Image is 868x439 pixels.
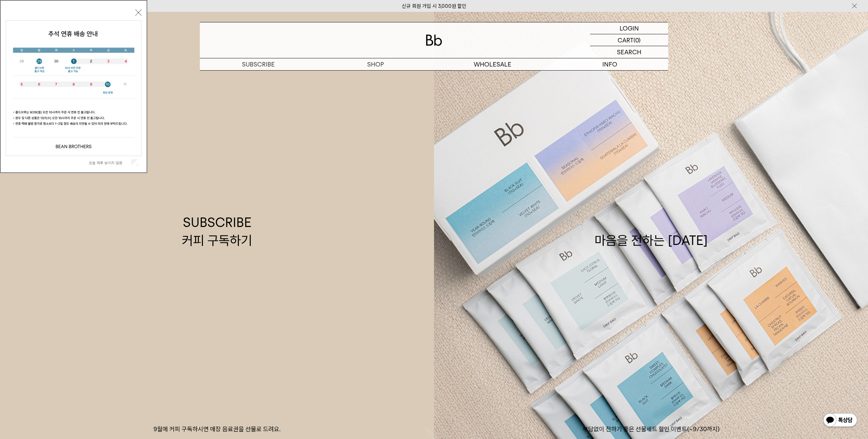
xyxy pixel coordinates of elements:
a: SHOP [317,58,434,70]
img: 5e4d662c6b1424087153c0055ceb1a13_140731.jpg [6,21,141,156]
a: 신규 회원 가입 시 3,000원 할인 [402,3,466,9]
p: WHOLESALE [434,58,551,70]
img: 로고 [426,35,442,46]
a: LOGIN [590,22,668,34]
a: CART (0) [590,34,668,46]
p: CART [618,34,634,46]
p: 부담없이 전하기 좋은 선물세트 할인 이벤트(~9/30까지) [434,425,868,433]
label: 오늘 하루 보이지 않음 [89,160,130,165]
div: 마음을 전하는 [DATE] [595,213,708,249]
button: 닫기 [135,9,141,16]
a: SUBSCRIBE [200,58,317,70]
img: 카카오톡 채널 1:1 채팅 버튼 [823,413,858,429]
p: INFO [551,58,668,70]
p: SEARCH [617,46,641,58]
p: (0) [634,34,641,46]
p: LOGIN [620,22,639,34]
div: SUBSCRIBE 커피 구독하기 [182,213,252,249]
